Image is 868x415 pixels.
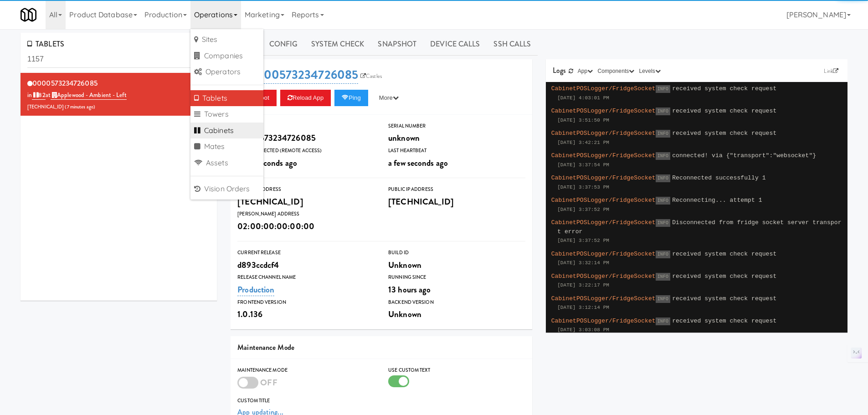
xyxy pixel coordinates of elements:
[388,257,525,273] div: Unknown
[672,251,776,257] span: received system check request
[190,181,263,197] a: Vision Orders
[237,185,375,194] div: Local IP Address
[557,162,609,168] span: [DATE] 3:37:54 PM
[190,64,263,80] a: Operators
[237,146,375,155] div: Last Connected (Remote Access)
[237,366,375,375] div: Maintenance Mode
[371,33,423,56] a: Snapshot
[656,295,670,303] span: INFO
[237,283,274,296] a: Production
[388,122,525,131] div: Serial Number
[656,197,670,205] span: INFO
[21,73,217,116] li: 0000573234726085in 82at Applewood - Ambient - Left[TECHNICAL_ID] (7 minutes ago)
[557,305,609,310] span: [DATE] 3:12:14 PM
[557,282,609,288] span: [DATE] 3:22:17 PM
[32,91,45,100] a: 82
[190,106,263,123] a: Towers
[557,207,609,212] span: [DATE] 3:37:52 PM
[656,174,670,182] span: INFO
[237,342,294,353] span: Maintenance Mode
[553,65,566,76] span: Logs
[388,298,525,307] div: Backend Version
[423,33,487,56] a: Device Calls
[551,174,656,181] span: CabinetPOSLogger/FridgeSocket
[656,273,670,281] span: INFO
[551,197,656,204] span: CabinetPOSLogger/FridgeSocket
[237,210,375,219] div: [PERSON_NAME] Address
[551,219,656,226] span: CabinetPOSLogger/FridgeSocket
[237,157,297,169] span: a few seconds ago
[822,67,841,76] a: Link
[595,67,637,76] button: Components
[388,283,431,296] span: 13 hours ago
[656,318,670,325] span: INFO
[260,376,277,389] span: OFF
[237,248,375,257] div: Current Release
[280,90,331,106] button: Reload App
[557,260,609,266] span: [DATE] 3:32:14 PM
[672,108,776,114] span: received system check request
[557,219,841,235] span: Disconnected from fridge socket server transport error
[672,295,776,302] span: received system check request
[557,95,609,101] span: [DATE] 4:03:01 PM
[557,327,609,333] span: [DATE] 3:03:08 PM
[27,91,46,100] span: in
[190,155,263,171] a: Assets
[388,273,525,282] div: Running Since
[672,130,776,137] span: received system check request
[575,67,596,76] button: App
[237,273,375,282] div: Release Channel Name
[551,318,656,324] span: CabinetPOSLogger/FridgeSocket
[388,194,525,210] div: [TECHNICAL_ID]
[27,39,64,49] span: TABLETS
[190,48,263,64] a: Companies
[551,152,656,159] span: CabinetPOSLogger/FridgeSocket
[672,152,816,159] span: connected! via {"transport":"websocket"}
[388,157,448,169] span: a few seconds ago
[304,33,371,56] a: System Check
[237,122,375,131] div: ID
[237,130,375,146] div: 0000573234726085
[672,318,776,324] span: received system check request
[672,273,776,280] span: received system check request
[637,67,663,76] button: Levels
[388,146,525,155] div: Last Heartbeat
[190,123,263,139] a: Cabinets
[190,90,263,107] a: Tablets
[262,33,305,56] a: Config
[557,140,609,145] span: [DATE] 3:42:21 PM
[334,90,368,106] button: Ping
[656,108,670,115] span: INFO
[32,78,98,88] span: 0000573234726085
[551,295,656,302] span: CabinetPOSLogger/FridgeSocket
[388,307,525,322] div: Unknown
[656,251,670,258] span: INFO
[27,103,95,110] span: [TECHNICAL_ID] ( )
[656,85,670,93] span: INFO
[672,174,765,181] span: Reconnected successfully 1
[487,33,538,56] a: SSH Calls
[51,91,127,100] a: Applewood - Ambient - Left
[21,7,36,23] img: Micromart
[237,396,525,405] div: Custom Title
[237,194,375,210] div: [TECHNICAL_ID]
[46,91,127,100] span: at
[672,85,776,92] span: received system check request
[248,66,358,84] a: 0000573234726085
[557,238,609,243] span: [DATE] 3:37:52 PM
[388,130,525,146] div: unknown
[237,219,375,234] div: 02:00:00:00:00:00
[656,130,670,138] span: INFO
[237,298,375,307] div: Frontend Version
[358,72,384,81] a: Castles
[190,31,263,48] a: Sites
[388,185,525,194] div: Public IP Address
[551,251,656,257] span: CabinetPOSLogger/FridgeSocket
[656,219,670,227] span: INFO
[557,184,609,190] span: [DATE] 3:37:53 PM
[67,103,93,110] span: 7 minutes ago
[656,152,670,160] span: INFO
[672,197,762,204] span: Reconnecting... attempt 1
[190,138,263,155] a: Mates
[237,257,375,273] div: d893ccdcf4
